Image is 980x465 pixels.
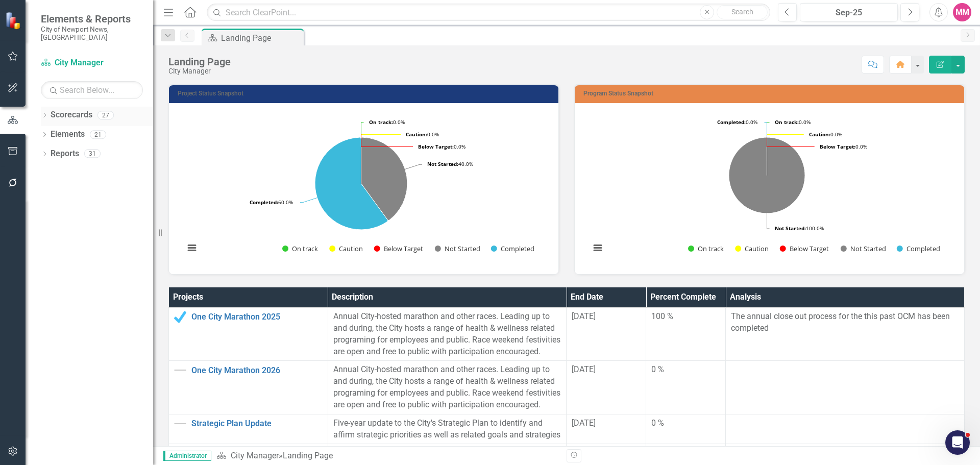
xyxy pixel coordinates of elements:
[179,111,543,264] svg: Interactive chart
[51,129,85,140] a: Elements
[41,57,143,69] a: City Manager
[646,308,726,361] td: Double-Click to Edit
[591,241,605,255] button: View chart menu, Chart
[174,311,186,323] img: Completed
[726,361,965,414] td: Double-Click to Edit
[583,90,959,97] h3: Program Status Snapshot
[369,118,393,126] tspan: On track:
[315,137,388,230] path: Completed, 3.
[945,430,970,455] iframe: Intercom live chat
[427,160,473,167] text: 40.0%
[163,451,211,461] span: Administrator
[178,90,553,97] h3: Project Status Snapshot
[41,25,143,42] small: City of Newport News, [GEOGRAPHIC_DATA]
[221,32,301,44] div: Landing Page
[418,143,454,150] tspan: Below Target:
[282,244,318,253] button: Show On track
[333,364,561,410] p: Annual City-hosted marathon and other races. Leading up to and during, the City hosts a range of ...
[406,131,427,138] tspan: Caution:
[185,241,199,255] button: View chart menu, Chart
[850,244,886,253] text: Not Started
[328,414,567,444] td: Double-Click to Edit
[427,160,458,167] tspan: Not Started:
[445,244,480,253] text: Not Started
[169,361,328,414] td: Double-Click to Edit Right Click for Context Menu
[572,364,596,374] span: [DATE]
[250,199,278,206] tspan: Completed:
[97,111,114,119] div: 27
[775,225,806,232] tspan: Not Started:
[328,361,567,414] td: Double-Click to Edit
[651,311,720,323] div: 100 %
[717,118,757,126] text: 0.0%
[191,312,323,322] a: One City Marathon 2025
[729,137,805,213] path: Not Started, 2.
[646,414,726,444] td: Double-Click to Edit
[775,225,824,232] text: 100.0%
[374,244,424,253] button: Show Below Target
[207,4,770,21] input: Search ClearPoint...
[735,244,769,253] button: Show Caution
[572,418,596,428] span: [DATE]
[174,418,186,430] img: Not Started
[585,111,954,264] div: Chart. Highcharts interactive chart.
[953,3,971,21] button: MM
[803,7,894,19] div: Sep-25
[328,308,567,361] td: Double-Click to Edit
[435,244,480,253] button: Show Not Started
[688,244,724,253] button: Show On track
[361,137,407,220] path: Not Started, 2.
[41,13,143,25] span: Elements & Reports
[820,143,855,150] tspan: Below Target:
[809,131,830,138] tspan: Caution:
[329,244,363,253] button: Show Caution
[333,311,561,357] p: Annual City-hosted marathon and other races. Leading up to and during, the City hosts a range of ...
[717,118,746,126] tspan: Completed:
[567,308,646,361] td: Double-Click to Edit
[567,414,646,444] td: Double-Click to Edit
[651,364,720,376] div: 0 %
[174,364,186,376] img: Not Started
[84,150,101,158] div: 31
[731,8,753,16] span: Search
[585,111,949,264] svg: Interactive chart
[572,311,596,321] span: [DATE]
[418,143,465,150] text: 0.0%
[51,148,79,160] a: Reports
[250,199,293,206] text: 60.0%
[90,130,106,139] div: 21
[775,118,811,126] text: 0.0%
[780,244,829,253] button: Show Below Target
[731,311,959,334] p: The annual close out process for the this past OCM has been completed
[41,81,143,99] input: Search Below...
[169,308,328,361] td: Double-Click to Edit Right Click for Context Menu
[216,450,559,462] div: »
[191,366,323,375] a: One City Marathon 2026
[369,118,405,126] text: 0.0%
[651,418,720,429] div: 0 %
[51,109,92,121] a: Scorecards
[646,361,726,414] td: Double-Click to Edit
[406,131,439,138] text: 0.0%
[169,414,328,444] td: Double-Click to Edit Right Click for Context Menu
[820,143,867,150] text: 0.0%
[717,5,768,19] button: Search
[726,308,965,361] td: Double-Click to Edit
[726,414,965,444] td: Double-Click to Edit
[168,67,231,75] div: City Manager
[491,244,534,253] button: Show Completed
[567,361,646,414] td: Double-Click to Edit
[283,451,333,460] div: Landing Page
[5,11,23,29] img: ClearPoint Strategy
[168,56,231,67] div: Landing Page
[333,418,561,441] p: Five-year update to the City's Strategic Plan to identify and affirm strategic priorities as well...
[231,451,279,460] a: City Manager
[191,419,323,428] a: Strategic Plan Update
[897,244,940,253] button: Show Completed
[179,111,548,264] div: Chart. Highcharts interactive chart.
[800,3,898,21] button: Sep-25
[775,118,799,126] tspan: On track:
[841,244,886,253] button: Show Not Started
[809,131,842,138] text: 0.0%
